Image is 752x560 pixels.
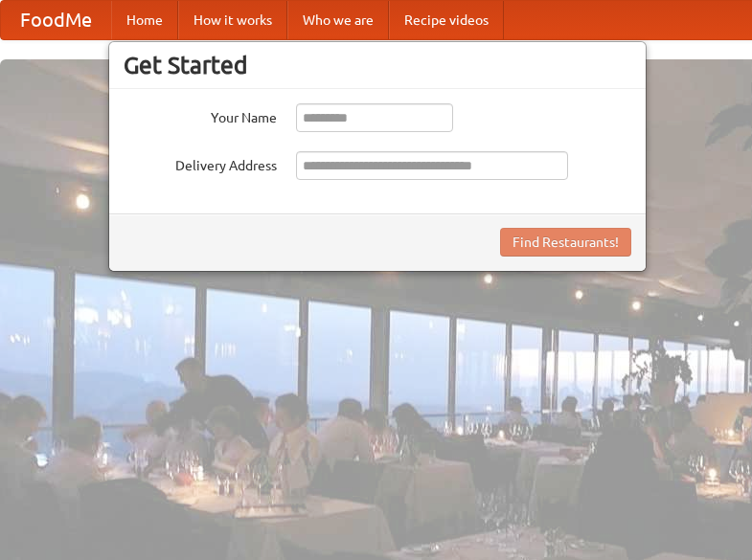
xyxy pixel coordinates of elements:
[389,1,504,39] a: Recipe videos
[124,51,631,79] h3: Get Started
[178,1,287,39] a: How it works
[124,103,277,127] label: Your Name
[500,228,631,257] button: Find Restaurants!
[111,1,178,39] a: Home
[124,151,277,175] label: Delivery Address
[287,1,389,39] a: Who we are
[1,1,111,39] a: FoodMe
